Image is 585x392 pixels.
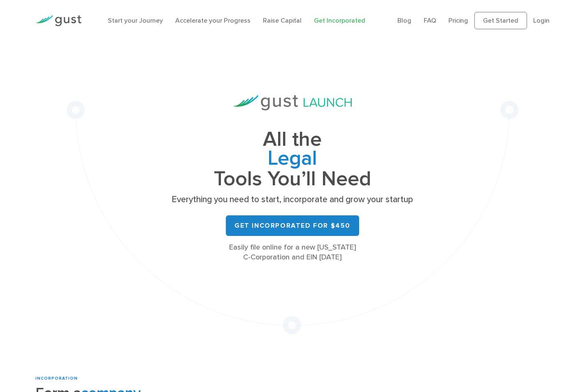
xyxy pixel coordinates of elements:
a: FAQ [424,16,436,24]
span: Legal [169,149,416,170]
a: Get Incorporated for $450 [226,215,359,236]
a: Raise Capital [263,16,302,24]
a: Get Incorporated [314,16,365,24]
h1: All the Tools You’ll Need [169,130,416,188]
img: Gust Logo [35,15,81,26]
div: Easily file online for a new [US_STATE] C-Corporation and EIN [DATE] [169,243,416,262]
a: Blog [397,16,411,24]
a: Get Started [474,12,527,29]
div: INCORPORATION [35,376,242,382]
a: Start your Journey [108,16,163,24]
p: Everything you need to start, incorporate and grow your startup [169,194,416,205]
a: Pricing [448,16,468,24]
img: Gust Launch Logo [233,95,352,110]
a: Accelerate your Progress [175,16,251,24]
a: Login [533,16,550,24]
